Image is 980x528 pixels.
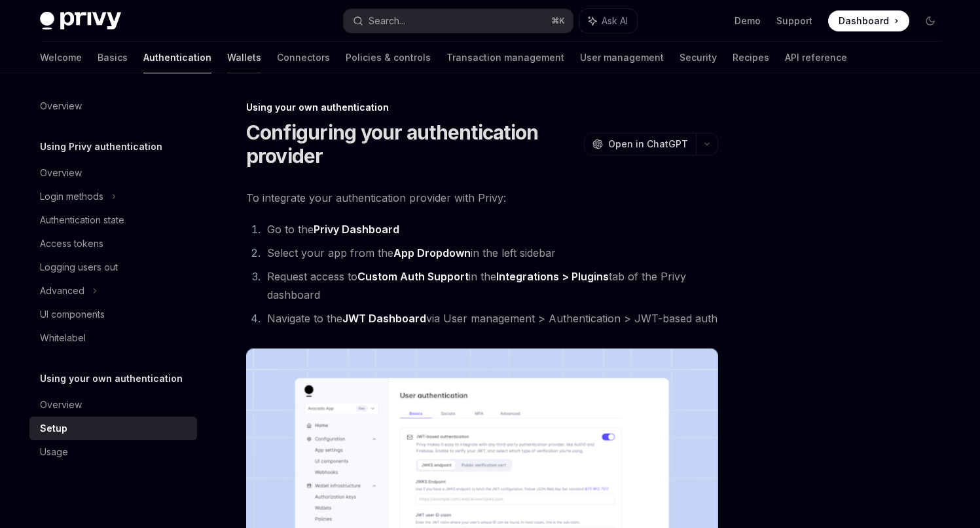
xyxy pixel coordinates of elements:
[40,444,68,460] div: Usage
[839,14,889,28] span: Dashboard
[314,223,399,236] a: Privy Dashboard
[580,42,664,73] a: User management
[776,14,812,28] a: Support
[602,14,628,28] span: Ask AI
[393,246,471,259] strong: App Dropdown
[342,312,426,326] a: JWT Dashboard
[344,9,573,33] button: Search...⌘K
[40,139,162,155] h5: Using Privy authentication
[98,42,128,73] a: Basics
[357,270,469,283] strong: Custom Auth Support
[40,421,67,436] div: Setup
[446,42,564,73] a: Transaction management
[263,309,718,328] li: Navigate to the via User management > Authentication > JWT-based auth
[314,223,399,236] strong: Privy Dashboard
[40,98,82,114] div: Overview
[551,16,565,26] span: ⌘ K
[40,42,82,73] a: Welcome
[40,165,82,181] div: Overview
[40,330,86,346] div: Whitelabel
[263,267,718,304] li: Request access to in the tab of the Privy dashboard
[40,189,103,204] div: Login methods
[29,417,197,440] a: Setup
[40,283,84,299] div: Advanced
[920,10,941,31] button: Toggle dark mode
[735,14,761,28] a: Demo
[227,42,261,73] a: Wallets
[29,232,197,255] a: Access tokens
[263,244,718,262] li: Select your app from the in the left sidebar
[40,259,118,275] div: Logging users out
[29,440,197,464] a: Usage
[29,208,197,232] a: Authentication state
[29,94,197,118] a: Overview
[29,326,197,350] a: Whitelabel
[40,212,124,228] div: Authentication state
[40,371,183,387] h5: Using your own authentication
[263,220,718,238] li: Go to the
[246,121,579,168] h1: Configuring your authentication provider
[680,42,717,73] a: Security
[29,255,197,279] a: Logging users out
[29,393,197,417] a: Overview
[246,101,718,114] div: Using your own authentication
[40,397,82,413] div: Overview
[579,9,637,33] button: Ask AI
[143,42,211,73] a: Authentication
[608,138,688,151] span: Open in ChatGPT
[277,42,330,73] a: Connectors
[828,10,909,31] a: Dashboard
[29,303,197,326] a: UI components
[40,307,105,322] div: UI components
[40,236,103,252] div: Access tokens
[369,13,405,29] div: Search...
[785,42,847,73] a: API reference
[733,42,769,73] a: Recipes
[40,12,121,30] img: dark logo
[246,189,718,207] span: To integrate your authentication provider with Privy:
[346,42,431,73] a: Policies & controls
[496,270,609,284] a: Integrations > Plugins
[29,161,197,185] a: Overview
[584,133,696,155] button: Open in ChatGPT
